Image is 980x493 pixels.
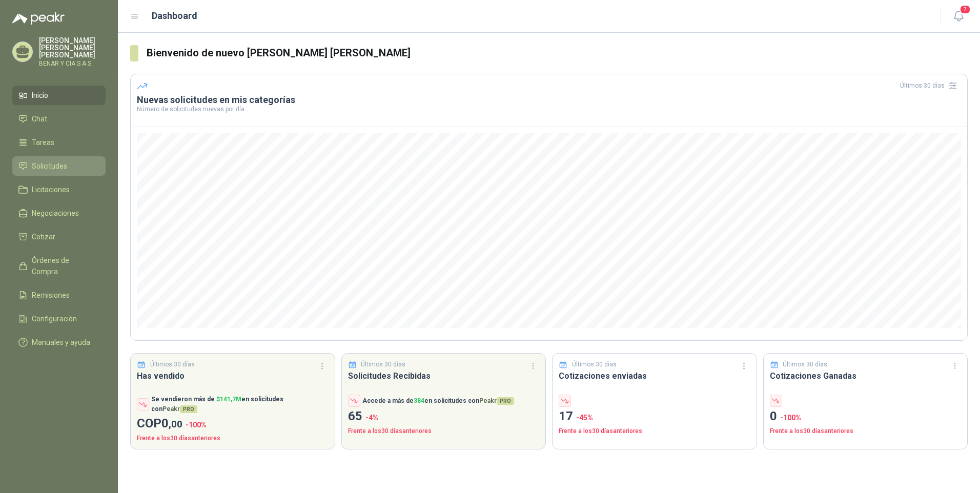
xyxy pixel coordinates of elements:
[12,133,106,152] a: Tareas
[12,156,106,176] a: Solicitudes
[32,290,70,301] span: Remisiones
[32,184,70,195] span: Licitaciones
[559,426,750,436] p: Frente a los 30 días anteriores
[12,333,106,352] a: Manuales y ayuda
[572,360,617,369] p: Últimos 30 días
[32,313,77,324] span: Configuración
[32,90,48,101] span: Inicio
[365,414,378,422] span: -4 %
[559,369,750,382] h3: Cotizaciones enviadas
[32,337,90,348] span: Manuales y ayuda
[137,369,329,382] h3: Has vendido
[32,137,54,148] span: Tareas
[12,12,65,25] img: Logo peakr
[348,426,540,436] p: Frente a los 30 días anteriores
[137,414,329,434] p: COP
[137,434,329,443] p: Frente a los 30 días anteriores
[361,360,405,369] p: Últimos 30 días
[770,407,962,426] p: 0
[162,405,197,413] span: Peakr
[169,418,182,430] span: ,00
[576,414,593,422] span: -45 %
[559,407,750,426] p: 17
[150,360,195,369] p: Últimos 30 días
[959,5,971,14] span: 7
[12,285,106,305] a: Remisiones
[12,109,106,129] a: Chat
[39,37,106,58] p: [PERSON_NAME] [PERSON_NAME] [PERSON_NAME]
[39,60,106,67] p: BENAR Y CIA S A S
[12,180,106,199] a: Licitaciones
[32,113,47,125] span: Chat
[12,251,106,281] a: Órdenes de Compra
[348,407,540,426] p: 65
[479,397,514,404] span: Peakr
[770,369,962,382] h3: Cotizaciones Ganadas
[180,405,197,413] span: PRO
[12,309,106,328] a: Configuración
[147,45,968,61] h3: Bienvenido de nuevo [PERSON_NAME] [PERSON_NAME]
[186,421,207,429] span: -100 %
[900,77,961,94] div: Últimos 30 días
[32,231,55,242] span: Cotizar
[216,396,241,403] span: $ 141,7M
[151,395,329,414] p: Se vendieron más de en solicitudes con
[32,255,96,277] span: Órdenes de Compra
[414,397,424,404] span: 384
[32,160,67,172] span: Solicitudes
[12,227,106,246] a: Cotizar
[770,426,962,436] p: Frente a los 30 días anteriores
[137,106,961,112] p: Número de solicitudes nuevas por día
[12,203,106,223] a: Negociaciones
[32,208,79,219] span: Negociaciones
[161,416,182,430] span: 0
[783,360,827,369] p: Últimos 30 días
[949,7,968,26] button: 7
[12,86,106,105] a: Inicio
[780,414,801,422] span: -100 %
[137,94,961,106] h3: Nuevas solicitudes en mis categorías
[497,397,514,405] span: PRO
[348,369,540,382] h3: Solicitudes Recibidas
[362,396,514,406] p: Accede a más de en solicitudes con
[152,9,197,23] h1: Dashboard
